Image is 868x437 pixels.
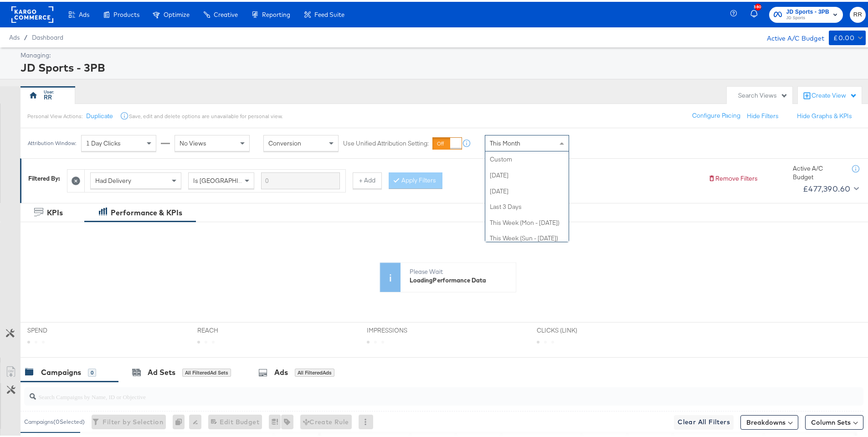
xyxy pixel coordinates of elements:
button: Configure Pacing [686,106,747,122]
span: Feed Suite [314,9,344,16]
button: Column Sets [805,413,863,428]
div: [DATE] [485,182,569,198]
div: Ads [274,365,288,376]
div: JD Sports - 3PB [21,58,863,73]
span: 1 Day Clicks [86,137,121,146]
button: RR [850,5,866,21]
div: Attribution Window: [27,138,77,145]
span: RR [853,8,862,18]
input: Search Campaigns by Name, ID or Objective [36,382,786,400]
button: + Add [353,171,382,187]
button: Hide Graphs & KPIs [797,110,852,119]
div: £477,390.60 [803,180,850,194]
a: Dashboard [32,32,63,39]
span: Ads [79,9,89,16]
span: Optimize [164,9,190,16]
button: 380 [749,4,765,22]
div: £0.00 [833,31,854,42]
button: Clear All Filters [674,413,734,428]
button: Remove Filters [708,172,758,181]
span: Clear All Filters [678,415,730,426]
div: Active A/C Budget [793,162,843,179]
div: Performance & KPIs [111,206,182,216]
span: Creative [214,9,238,16]
span: JD Sports [786,13,829,20]
div: Active A/C Budget [757,29,824,42]
button: Hide Filters [747,110,779,119]
label: Use Unified Attribution Setting: [343,137,429,146]
div: Managing: [21,49,863,58]
span: Is [GEOGRAPHIC_DATA] [193,175,263,183]
div: Search Views [738,89,788,98]
span: This Month [490,137,520,146]
span: Had Delivery [95,175,131,183]
div: Personal View Actions: [27,111,82,118]
span: JD Sports - 3PB [786,5,829,15]
span: Conversion [268,137,301,146]
div: Filtered By: [28,172,60,181]
input: Enter a search term [261,171,340,187]
div: Last 3 Days [485,197,569,213]
span: Reporting [262,9,290,16]
div: All Filtered Ads [295,367,334,375]
span: No Views [180,137,206,146]
div: Ad Sets [148,365,175,376]
button: £0.00 [829,29,866,43]
div: This Week (Sun - [DATE]) [485,229,569,245]
button: Breakdowns [740,413,798,428]
div: Save, edit and delete options are unavailable for personal view. [129,111,282,118]
div: Campaigns [41,365,81,376]
div: 0 [173,413,189,427]
div: 380 [755,2,761,9]
div: Custom [485,150,569,166]
div: This Week (Mon - [DATE]) [485,213,569,229]
button: JD Sports - 3PBJD Sports [769,5,843,21]
span: / [20,32,32,39]
div: RR [44,91,52,100]
div: KPIs [47,206,63,216]
button: £477,390.60 [799,180,861,194]
div: All Filtered Ad Sets [182,367,231,375]
span: Ads [9,32,20,39]
div: Campaigns ( 0 Selected) [24,416,85,424]
div: [DATE] [485,166,569,182]
span: Products [113,9,139,16]
button: Duplicate [86,110,113,119]
div: Create View [812,89,857,99]
div: 0 [88,367,96,375]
